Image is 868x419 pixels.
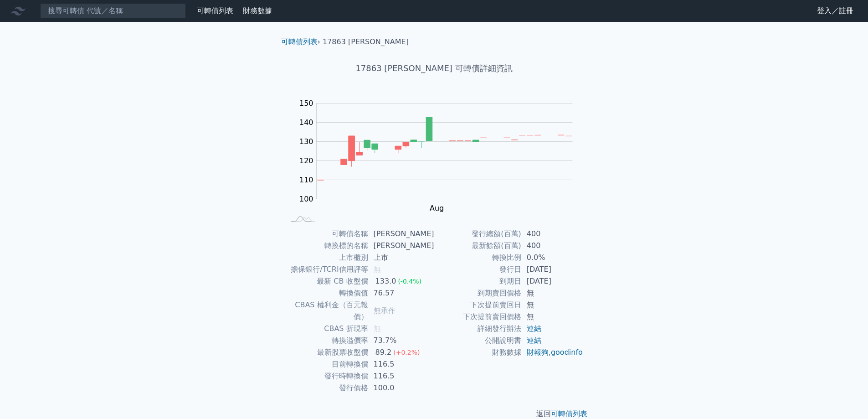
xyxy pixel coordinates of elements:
td: 上市 [368,252,434,264]
td: 擔保銀行/TCRI信用評等 [285,264,368,275]
a: goodinfo [551,348,583,357]
td: 76.57 [368,287,434,299]
td: , [521,347,584,358]
td: 轉換價值 [285,287,368,299]
td: 400 [521,228,584,240]
td: 發行日 [434,264,521,275]
tspan: 120 [299,156,313,165]
span: 無承作 [374,306,395,315]
td: 目前轉換價 [285,358,368,370]
div: 89.2 [374,347,394,358]
td: 公開說明書 [434,335,521,347]
a: 財報狗 [527,348,549,357]
g: Series [318,117,572,180]
tspan: 150 [299,99,313,108]
a: 可轉債列表 [281,37,318,46]
td: [PERSON_NAME] [368,228,434,240]
td: [PERSON_NAME] [368,240,434,252]
td: [DATE] [521,275,584,287]
td: 400 [521,240,584,252]
a: 可轉債列表 [551,409,587,418]
td: 到期賣回價格 [434,287,521,299]
tspan: 140 [299,118,313,127]
td: [DATE] [521,264,584,275]
input: 搜尋可轉債 代號／名稱 [40,3,186,19]
tspan: Aug [430,204,444,212]
g: Chart [295,99,586,212]
td: 73.7% [368,335,434,347]
tspan: 100 [299,195,313,203]
span: (+0.2%) [393,349,420,356]
td: 116.5 [368,370,434,382]
td: CBAS 權利金（百元報價） [285,299,368,323]
td: 到期日 [434,275,521,287]
td: 轉換標的名稱 [285,240,368,252]
tspan: 130 [299,137,313,146]
a: 財務數據 [243,6,272,15]
td: 最新餘額(百萬) [434,240,521,252]
td: 上市櫃別 [285,252,368,264]
div: 133.0 [374,275,398,287]
a: 登入／註冊 [810,4,861,18]
td: 無 [521,299,584,311]
a: 可轉債列表 [197,6,233,15]
td: 最新股票收盤價 [285,347,368,358]
a: 連結 [527,324,541,333]
td: 100.0 [368,382,434,394]
li: 17863 [PERSON_NAME] [323,36,409,47]
td: 下次提前賣回日 [434,299,521,311]
td: 0.0% [521,252,584,264]
td: 116.5 [368,358,434,370]
td: 轉換溢價率 [285,335,368,347]
td: 發行價格 [285,382,368,394]
td: 轉換比例 [434,252,521,264]
td: 無 [521,311,584,323]
td: 無 [521,287,584,299]
td: 最新 CB 收盤價 [285,275,368,287]
tspan: 110 [299,176,313,184]
td: 發行總額(百萬) [434,228,521,240]
li: › [281,36,320,47]
span: 無 [374,324,381,333]
td: CBAS 折現率 [285,323,368,335]
td: 下次提前賣回價格 [434,311,521,323]
td: 可轉債名稱 [285,228,368,240]
h1: 17863 [PERSON_NAME] 可轉債詳細資訊 [274,62,595,75]
a: 連結 [527,336,541,345]
td: 詳細發行辦法 [434,323,521,335]
span: 無 [374,265,381,274]
span: (-0.4%) [398,278,421,285]
td: 財務數據 [434,347,521,358]
td: 發行時轉換價 [285,370,368,382]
